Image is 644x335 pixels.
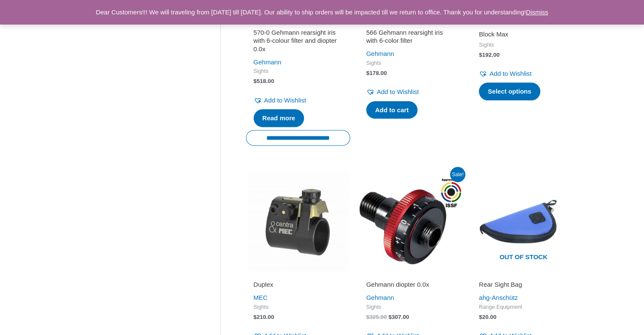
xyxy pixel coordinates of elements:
[254,280,343,289] h2: Duplex
[479,30,568,42] a: Block Max
[526,8,548,16] a: Dismiss
[489,70,531,77] span: Add to Wishlist
[366,50,394,57] a: Gehmann
[254,314,257,320] span: $
[388,314,392,320] span: $
[478,248,569,267] span: Out of stock
[254,280,343,292] a: Duplex
[479,280,568,292] a: Rear Sight Bag
[254,314,274,320] bdi: 210.00
[246,169,350,274] img: Duplex
[366,304,455,311] span: Sights
[254,109,304,127] a: Read more about “570-0 Gehmann rearsight iris with 6-colour filter and diopter 0.0x”
[479,68,531,80] a: Add to Wishlist
[254,28,343,53] h2: 570-0 Gehmann rearsight iris with 6-colour filter and diopter 0.0x
[254,304,343,311] span: Sights
[479,304,568,311] span: Range Equipment
[254,78,274,84] bdi: 518.00
[366,294,394,301] a: Gehmann
[254,78,257,84] span: $
[254,294,268,301] a: MEC
[479,42,568,49] span: Sights
[359,169,463,274] img: Gehmann diopter 0.0x
[479,294,518,301] a: ahg-Anschütz
[471,169,575,274] img: Rear Sight Bag
[366,280,455,289] h2: Gehmann diopter 0.0x
[366,86,419,98] a: Add to Wishlist
[479,314,482,320] span: $
[479,280,568,289] h2: Rear Sight Bag
[388,314,409,320] bdi: 307.00
[479,83,540,100] a: Select options for “Block Max”
[366,70,387,76] bdi: 178.00
[254,28,343,56] a: 570-0 Gehmann rearsight iris with 6-colour filter and diopter 0.0x
[471,169,575,274] a: Out of stock
[366,28,455,48] a: 566 Gehmann rearsight iris with 6-color filter
[366,60,455,67] span: Sights
[264,97,306,104] span: Add to Wishlist
[366,28,455,45] h2: 566 Gehmann rearsight iris with 6-color filter
[450,167,465,182] span: Sale!
[479,52,482,58] span: $
[366,314,387,320] bdi: 325.00
[366,314,370,320] span: $
[254,68,343,75] span: Sights
[366,101,417,119] a: Add to cart: “566 Gehmann rearsight iris with 6-color filter”
[479,314,496,320] bdi: 20.00
[254,94,306,106] a: Add to Wishlist
[254,58,282,66] a: Gehmann
[479,52,500,58] bdi: 192.00
[366,70,370,76] span: $
[377,88,419,95] span: Add to Wishlist
[366,280,455,292] a: Gehmann diopter 0.0x
[479,30,568,39] h2: Block Max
